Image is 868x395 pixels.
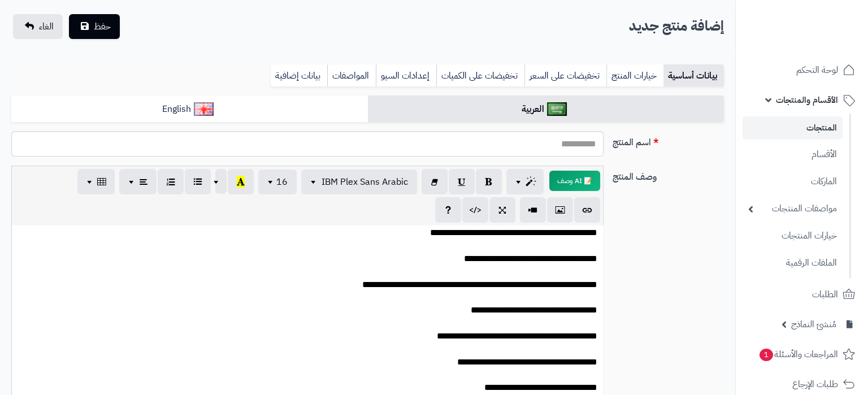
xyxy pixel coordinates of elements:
[743,116,843,140] a: المنتجات
[743,341,861,368] a: المراجعات والأسئلة1
[436,64,524,87] a: تخفيضات على الكميات
[743,224,843,248] a: خيارات المنتجات
[549,171,600,191] button: 📝 AI وصف
[792,376,838,392] span: طلبات الإرجاع
[629,15,724,38] h2: إضافة منتج جديد
[276,175,288,189] span: 16
[743,251,843,275] a: الملفات الرقمية
[759,348,773,361] span: 1
[322,175,408,189] span: IBM Plex Sans Arabic
[258,170,297,194] button: 16
[94,20,111,33] span: حفظ
[194,102,214,116] img: English
[812,287,838,302] span: الطلبات
[796,62,838,78] span: لوحة التحكم
[791,316,836,332] span: مُنشئ النماذج
[547,102,567,116] img: العربية
[11,96,368,123] a: English
[69,14,120,39] button: حفظ
[608,166,728,184] label: وصف المنتج
[376,64,436,87] a: إعدادات السيو
[663,64,724,87] a: بيانات أساسية
[606,64,663,87] a: خيارات المنتج
[524,64,606,87] a: تخفيضات على السعر
[791,27,857,50] img: logo-2.png
[608,131,728,149] label: اسم المنتج
[13,14,63,39] a: الغاء
[327,64,376,87] a: المواصفات
[368,96,724,123] a: العربية
[301,170,417,194] button: IBM Plex Sans Arabic
[743,170,843,194] a: الماركات
[743,197,843,221] a: مواصفات المنتجات
[758,346,838,362] span: المراجعات والأسئلة
[39,20,54,33] span: الغاء
[743,281,861,308] a: الطلبات
[776,92,838,108] span: الأقسام والمنتجات
[743,57,861,84] a: لوحة التحكم
[743,142,843,167] a: الأقسام
[271,64,327,87] a: بيانات إضافية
